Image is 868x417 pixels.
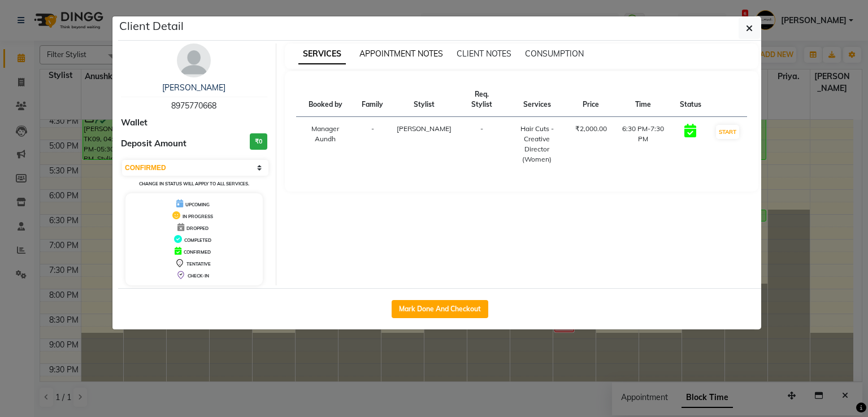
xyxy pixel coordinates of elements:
span: CONFIRMED [184,249,211,255]
span: 8975770668 [171,101,216,111]
h3: ₹0 [250,133,267,150]
span: Deposit Amount [121,137,186,150]
th: Req. Stylist [458,82,505,117]
span: COMPLETED [184,237,211,243]
span: APPOINTMENT NOTES [359,49,443,59]
span: CLIENT NOTES [457,49,511,59]
th: Stylist [390,82,458,117]
td: - [458,117,505,172]
span: CONSUMPTION [525,49,584,59]
button: START [716,125,739,139]
td: - [355,117,390,172]
span: [PERSON_NAME] [397,124,452,133]
td: 6:30 PM-7:30 PM [614,117,673,172]
span: CHECK-IN [188,273,209,279]
a: [PERSON_NAME] [162,82,225,93]
th: Booked by [296,82,355,117]
th: Services [506,82,568,117]
span: DROPPED [186,225,209,231]
span: Wallet [121,116,147,129]
div: Hair Cuts - Creative Director (Women) [513,124,562,164]
h5: Client Detail [119,18,184,34]
th: Price [568,82,614,117]
img: avatar [177,44,211,77]
th: Status [673,82,708,117]
button: Mark Done And Checkout [392,300,488,318]
span: IN PROGRESS [183,214,213,219]
div: ₹2,000.00 [575,124,607,134]
span: UPCOMING [185,202,210,207]
td: Manager Aundh [296,117,355,172]
th: Family [355,82,390,117]
span: SERVICES [298,44,346,64]
th: Time [614,82,673,117]
small: Change in status will apply to all services. [139,181,249,186]
span: TENTATIVE [186,261,211,267]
